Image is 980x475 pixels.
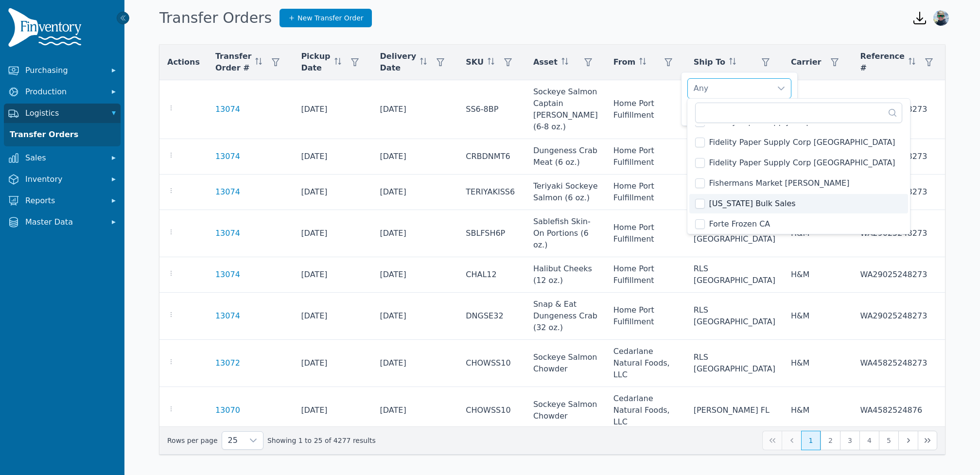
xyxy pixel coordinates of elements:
td: Sockeye Salmon Chowder [525,340,606,387]
td: [DATE] [293,175,372,210]
span: Fidelity Paper Supply Corp [GEOGRAPHIC_DATA] [709,137,895,148]
td: Home Port Fulfillment [606,175,686,210]
td: RLS [GEOGRAPHIC_DATA] [686,210,783,257]
span: Fidelity Paper Supply Corp [GEOGRAPHIC_DATA] [709,157,895,169]
button: Last Page [918,431,937,450]
a: New Transfer Order [280,9,372,27]
td: H&M [783,293,853,340]
span: Logistics [25,107,103,119]
td: [DATE] [372,387,458,434]
li: Fidelity Paper Supply Corp NJ [689,133,908,152]
a: 13074 [215,228,240,239]
button: Sales [4,148,121,168]
td: WA29025248273 [852,80,946,139]
td: Sockeye Salmon Chowder [525,387,606,434]
button: Master Data [4,212,121,232]
span: Actions [167,56,200,68]
td: Cedarlane Natural Foods, LLC [606,340,686,387]
td: Dungeness Crab Meat (6 oz.) [525,139,606,175]
td: [DATE] [372,340,458,387]
li: Fidelity Paper Supply Corp TX [689,153,908,173]
td: Sablefish Skin-On Portions (6 oz.) [525,210,606,257]
a: Transfer Orders [6,125,119,144]
td: [DATE] [293,80,372,139]
td: TERIYAKISS6 [458,175,525,210]
button: Page 1 [801,431,821,450]
span: Ship To [694,56,725,68]
button: Reports [4,191,121,211]
td: Cedarlane Natural Foods, LLC [606,387,686,434]
button: Page 2 [821,431,840,450]
span: Carrier [791,56,822,68]
td: RLS [GEOGRAPHIC_DATA] [686,340,783,387]
td: CRBDNMT6 [458,139,525,175]
td: H&M [783,80,853,139]
td: RLS [GEOGRAPHIC_DATA] [686,175,783,210]
td: WA29025248273 [852,293,946,340]
td: CHAL12 [458,257,525,293]
span: SKU [466,56,484,68]
span: Delivery Date [380,51,417,74]
span: Production [25,86,103,98]
button: Purchasing [4,61,121,80]
button: Logistics [4,104,121,123]
span: Inventory [25,174,103,185]
a: 13074 [215,269,240,281]
span: Rows per page [222,432,244,449]
td: RLS [GEOGRAPHIC_DATA] [686,139,783,175]
td: WA29025248273 [852,257,946,293]
td: [PERSON_NAME] FL [686,387,783,434]
td: Home Port Fulfillment [606,80,686,139]
a: 13074 [215,104,240,115]
td: Home Port Fulfillment [606,257,686,293]
span: Master Data [25,216,103,228]
h1: Transfer Orders [159,9,272,27]
td: [DATE] [372,210,458,257]
td: CHOWSS10 [458,387,525,434]
td: [DATE] [372,175,458,210]
span: Reference # [860,51,904,74]
td: Home Port Fulfillment [606,139,686,175]
a: 13074 [215,151,240,162]
td: Sockeye Salmon Captain [PERSON_NAME] (6-8 oz.) [525,80,606,139]
td: [DATE] [372,293,458,340]
td: [DATE] [293,257,372,293]
td: WA45825248273 [852,340,946,387]
td: [DATE] [293,210,372,257]
img: Karina Wright [933,10,949,26]
td: RLS [GEOGRAPHIC_DATA] [686,257,783,293]
td: [DATE] [293,340,372,387]
td: H&M [783,387,853,434]
td: SBLFSH6P [458,210,525,257]
td: Snap & Eat Dungeness Crab (32 oz.) [525,293,606,340]
a: 13070 [215,405,240,416]
button: Inventory [4,170,121,189]
span: [US_STATE] Bulk Sales [709,198,795,210]
td: DNGSE32 [458,293,525,340]
td: Home Port Fulfillment [606,293,686,340]
td: [DATE] [293,387,372,434]
td: [DATE] [372,257,458,293]
a: 13074 [215,186,240,198]
button: Next Page [898,431,918,450]
span: Transfer Order # [215,51,251,74]
li: Forte Frozen CA [689,214,908,234]
td: H&M [783,340,853,387]
a: 13072 [215,357,240,369]
td: [DATE] [372,139,458,175]
span: Forte Frozen CA [709,218,770,230]
span: Sales [25,152,103,164]
td: Teriyaki Sockeye Salmon (6 oz.) [525,175,606,210]
button: Page 5 [879,431,898,450]
button: Production [4,82,121,102]
span: Pickup Date [301,51,330,74]
li: Fishermans Market Eugene [689,174,908,193]
button: Page 3 [840,431,859,450]
a: 13074 [215,310,240,322]
td: Home Port Fulfillment [606,210,686,257]
img: Finventory [8,8,86,51]
td: WA4582524876 [852,387,946,434]
div: Any [688,79,771,98]
td: Halibut Cheeks (12 oz.) [525,257,606,293]
td: H&M [783,257,853,293]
